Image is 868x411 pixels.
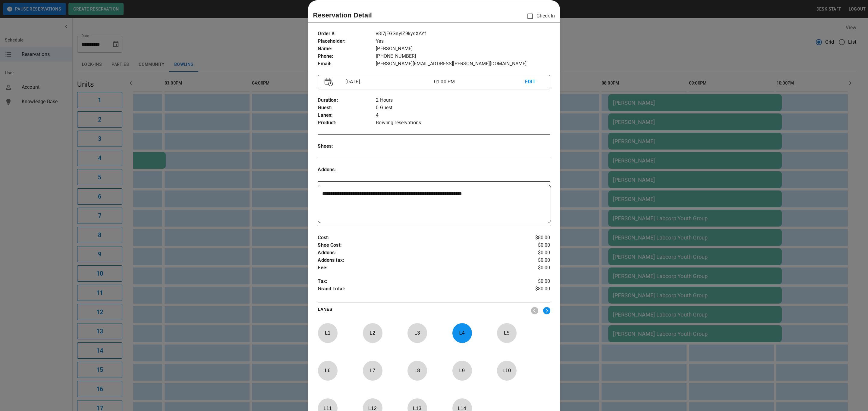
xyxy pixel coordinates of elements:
[376,119,550,127] p: Bowling reservations
[511,278,550,285] p: $0.00
[511,257,550,264] p: $0.00
[434,78,525,85] p: 01:00 PM
[318,30,376,38] p: Order # :
[343,78,434,85] p: [DATE]
[318,38,376,45] p: Placeholder :
[376,97,550,104] p: 2 Hours
[376,60,550,68] p: [PERSON_NAME][EMAIL_ADDRESS][PERSON_NAME][DOMAIN_NAME]
[318,363,338,378] p: L 6
[318,119,376,127] p: Product :
[376,53,550,60] p: [PHONE_NUMBER]
[318,326,338,340] p: L 1
[407,326,427,340] p: L 3
[363,363,382,378] p: L 7
[407,363,427,378] p: L 8
[376,30,550,38] p: v8l7jEGGnyIZ9kysXAYf
[318,306,526,315] p: LANES
[525,78,543,86] p: EDIT
[376,38,550,45] p: Yes
[318,257,511,264] p: Addons tax :
[531,307,538,314] img: nav_left.svg
[376,112,550,119] p: 4
[313,10,372,20] p: Reservation Detail
[511,242,550,249] p: $0.00
[318,45,376,53] p: Name :
[318,143,376,150] p: Shoes :
[318,97,376,104] p: Duration :
[511,249,550,257] p: $0.00
[376,104,550,112] p: 0 Guest
[318,53,376,60] p: Phone :
[543,307,550,314] img: right.svg
[318,242,511,249] p: Shoe Cost :
[318,264,511,272] p: Fee :
[325,78,333,86] img: Vector
[511,234,550,242] p: $80.00
[497,363,517,378] p: L 10
[376,45,550,53] p: [PERSON_NAME]
[318,112,376,119] p: Lanes :
[318,234,511,242] p: Cost :
[452,363,472,378] p: L 9
[524,10,555,23] p: Check In
[497,326,517,340] p: L 5
[318,278,511,285] p: Tax :
[318,166,376,174] p: Addons :
[318,60,376,68] p: Email :
[511,285,550,294] p: $80.00
[318,249,511,257] p: Addons :
[452,326,472,340] p: L 4
[318,104,376,112] p: Guest :
[363,326,382,340] p: L 2
[511,264,550,272] p: $0.00
[318,285,511,294] p: Grand Total :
